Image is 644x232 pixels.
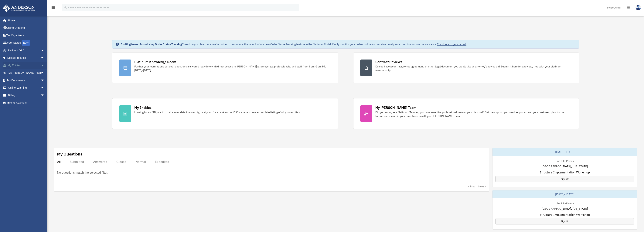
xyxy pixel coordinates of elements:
a: Sign Up [496,218,634,224]
a: Online Learningarrow_drop_down [3,84,50,92]
img: Anderson Advisors Platinum Portal [2,5,36,12]
span: arrow_drop_down [41,77,48,84]
a: My [PERSON_NAME] Team Did you know, as a Platinum Member, you have an entire professional team at... [353,98,579,129]
span: arrow_drop_down [41,91,48,99]
span: Structure Implementation Workshop [540,170,590,175]
span: Structure Implementation Workshop [540,212,590,217]
a: Billingarrow_drop_down [3,91,50,99]
a: My [PERSON_NAME] Teamarrow_drop_down [3,69,50,77]
span: arrow_drop_down [41,62,48,69]
div: Live & In-Person [553,201,577,205]
img: User Pic [635,5,641,10]
div: [DATE]-[DATE] [492,148,637,156]
div: Platinum Knowledge Room [134,60,176,64]
a: Digital Productsarrow_drop_down [3,54,50,62]
div: Further your learning and get your questions answered real-time with direct access to [PERSON_NAM... [134,65,331,72]
span: [GEOGRAPHIC_DATA], [US_STATE] [542,206,588,211]
div: Answered [93,160,107,164]
a: Sign Up [496,176,634,182]
div: Expedited [155,160,169,164]
a: menu [51,7,56,10]
span: arrow_drop_down [41,84,48,92]
div: Submitted [70,160,84,164]
span: arrow_drop_down [41,47,48,54]
div: Live & In-Person [553,159,577,163]
a: Home [3,17,48,24]
div: NEW [22,40,30,46]
strong: Exciting News: Introducing Order Status Tracking! [121,43,183,46]
a: My Entitiesarrow_drop_down [3,62,50,69]
a: Events Calendar [3,99,50,107]
a: Platinum Knowledge Room Further your learning and get your questions answered real-time with dire... [112,53,338,83]
div: My Questions [57,151,82,157]
i: menu [51,5,56,10]
a: My Entities Looking for an EIN, want to make an update to an entity, or sign up for a bank accoun... [112,98,338,129]
div: All [57,160,61,164]
a: Online Ordering [3,24,50,32]
a: My Documentsarrow_drop_down [3,77,50,84]
a: Click Here to get started! [437,43,466,46]
div: My Entities [134,105,151,110]
div: Closed [116,160,126,164]
a: Tax Organizers [3,32,50,39]
div: My [PERSON_NAME] Team [375,105,416,110]
a: Platinum Q&Aarrow_drop_down [3,47,50,54]
div: [DATE]-[DATE] [492,190,637,198]
span: arrow_drop_down [41,54,48,62]
div: Based on your feedback, we're thrilled to announce the launch of our new Order Status Tracking fe... [121,42,466,46]
i: search [63,5,67,9]
div: Do you have a contract, rental agreement, or other legal document you would like an attorney's ad... [375,65,572,72]
a: Contract Reviews Do you have a contract, rental agreement, or other legal document you would like... [353,53,579,83]
p: No questions match the selected filter. [57,170,108,175]
span: [GEOGRAPHIC_DATA], [US_STATE] [542,164,588,169]
span: arrow_drop_down [41,69,48,77]
div: Looking for an EIN, want to make an update to an entity, or sign up for a bank account? Click her... [134,110,301,114]
a: Order StatusNEW [3,39,50,47]
div: Normal [135,160,146,164]
div: Contract Reviews [375,60,402,64]
div: Did you know, as a Platinum Member, you have an entire professional team at your disposal? Get th... [375,110,572,118]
